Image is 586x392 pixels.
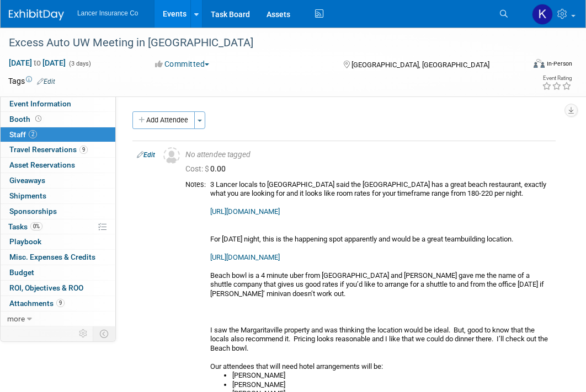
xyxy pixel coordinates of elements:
[68,60,91,67] span: (3 days)
[210,253,280,261] a: [URL][DOMAIN_NAME]
[137,151,155,159] a: Edit
[9,99,71,108] span: Event Information
[1,173,115,188] a: Giveaways
[30,222,42,230] span: 0%
[185,180,206,189] div: Notes:
[1,265,115,280] a: Budget
[1,127,115,142] a: Staff2
[9,9,64,20] img: ExhibitDay
[185,164,230,173] span: 0.00
[232,371,551,380] li: [PERSON_NAME]
[210,207,280,216] a: [URL][DOMAIN_NAME]
[37,78,55,85] a: Edit
[5,33,516,53] div: Excess Auto UW Meeting in [GEOGRAPHIC_DATA]
[546,60,572,68] div: In-Person
[1,296,115,311] a: Attachments9
[1,204,115,219] a: Sponsorships
[1,234,115,249] a: Playbook
[1,96,115,111] a: Event Information
[1,219,115,234] a: Tasks0%
[185,150,551,160] div: No attendee tagged
[33,115,44,123] span: Booth not reserved yet
[1,250,115,265] a: Misc. Expenses & Credits
[1,142,115,157] a: Travel Reservations9
[74,326,93,341] td: Personalize Event Tab Strip
[1,281,115,296] a: ROI, Objectives & ROO
[9,237,41,246] span: Playbook
[9,253,95,261] span: Misc. Expenses & Credits
[93,326,116,341] td: Toggle Event Tabs
[9,115,44,123] span: Booth
[534,59,545,68] img: Format-Inperson.png
[1,189,115,203] a: Shipments
[151,58,214,69] button: Committed
[542,76,572,81] div: Event Rating
[9,299,65,308] span: Attachments
[185,164,210,173] span: Cost: $
[485,57,572,74] div: Event Format
[163,147,180,164] img: Unassigned-User-Icon.png
[132,111,195,129] button: Add Attendee
[32,58,42,67] span: to
[1,112,115,127] a: Booth
[9,268,34,277] span: Budget
[9,191,46,200] span: Shipments
[1,158,115,173] a: Asset Reservations
[56,299,65,307] span: 9
[8,58,66,68] span: [DATE] [DATE]
[351,61,489,69] span: [GEOGRAPHIC_DATA], [GEOGRAPHIC_DATA]
[8,76,55,87] td: Tags
[29,130,37,138] span: 2
[77,9,138,17] span: Lancer Insurance Co
[1,312,115,326] a: more
[7,314,25,323] span: more
[232,380,551,390] li: [PERSON_NAME]
[9,207,57,216] span: Sponsorships
[9,176,45,185] span: Giveaways
[9,160,75,169] span: Asset Reservations
[532,4,553,25] img: Kimberly Ochs
[9,145,88,154] span: Travel Reservations
[8,222,42,231] span: Tasks
[79,146,88,154] span: 9
[9,130,37,139] span: Staff
[9,283,83,292] span: ROI, Objectives & ROO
